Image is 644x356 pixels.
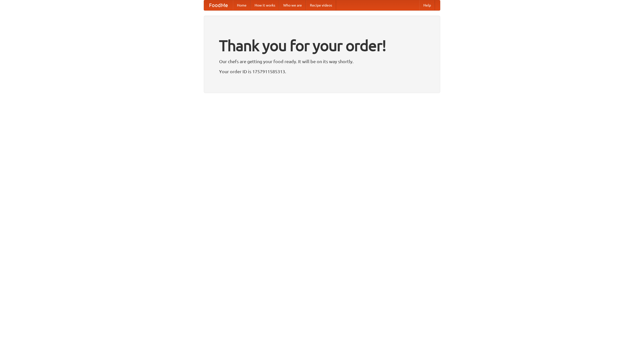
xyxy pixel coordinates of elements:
a: FoodMe [204,0,233,10]
h1: Thank you for your order! [219,33,425,58]
a: Recipe videos [306,0,336,10]
a: Home [233,0,251,10]
a: Help [419,0,435,10]
a: Who we are [279,0,306,10]
a: How it works [251,0,279,10]
p: Our chefs are getting your food ready. It will be on its way shortly. [219,58,425,65]
p: Your order ID is 1757911585313. [219,68,425,75]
